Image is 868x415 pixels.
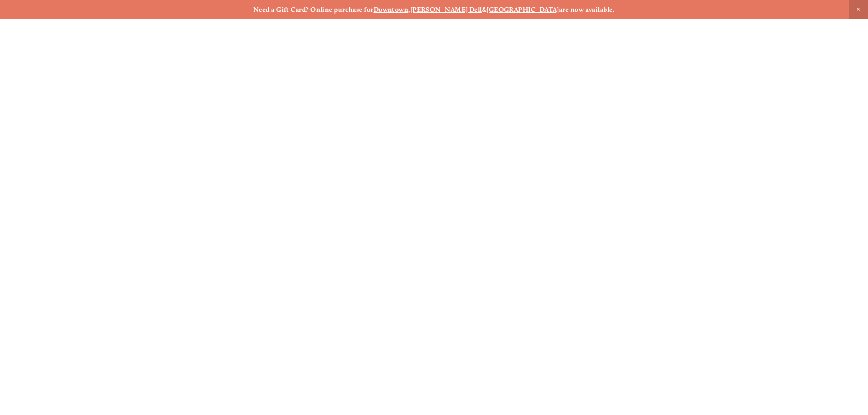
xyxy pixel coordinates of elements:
[482,5,487,14] strong: &
[374,5,409,14] a: Downtown
[253,5,374,14] strong: Need a Gift Card? Online purchase for
[411,5,482,14] a: [PERSON_NAME] Dell
[408,5,410,14] strong: ,
[559,5,615,14] strong: are now available.
[487,5,559,14] a: [GEOGRAPHIC_DATA]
